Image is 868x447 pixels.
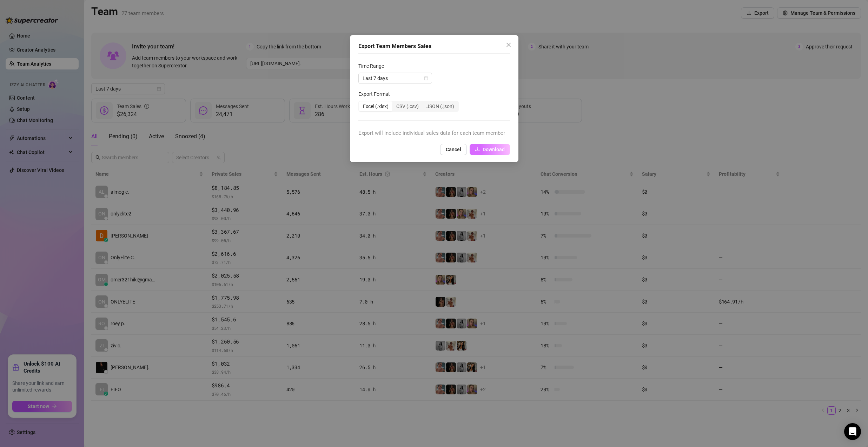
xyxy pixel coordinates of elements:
div: JSON (.json) [423,101,458,111]
div: CSV (.csv) [392,101,423,111]
div: segmented control [358,101,459,112]
label: Time Range [358,62,389,70]
span: close [506,42,511,48]
span: Download [483,147,505,152]
span: Cancel [446,147,461,152]
span: Last 7 days [363,73,428,84]
span: Close [503,42,514,48]
label: Export Format [358,90,395,98]
div: Excel (.xlsx) [359,101,392,111]
div: Open Intercom Messenger [844,423,861,440]
button: Close [503,39,514,51]
button: Cancel [440,144,467,155]
span: calendar [424,76,428,80]
span: Export will include individual sales data for each team member [358,129,510,138]
button: Download [470,144,510,155]
span: download [475,147,480,152]
div: Export Team Members Sales [358,42,510,51]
